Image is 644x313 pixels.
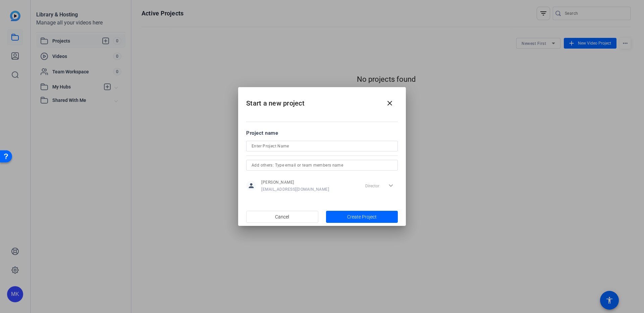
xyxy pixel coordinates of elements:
[238,87,406,114] h2: Start a new project
[326,211,398,223] button: Create Project
[246,129,398,137] div: Project name
[246,211,318,223] button: Cancel
[275,210,289,223] span: Cancel
[386,99,394,107] mat-icon: close
[347,213,377,221] span: Create Project
[252,142,392,150] input: Enter Project Name
[246,181,256,191] mat-icon: person
[252,161,392,169] input: Add others: Type email or team members name
[261,180,329,185] span: [PERSON_NAME]
[261,187,329,192] span: [EMAIL_ADDRESS][DOMAIN_NAME]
